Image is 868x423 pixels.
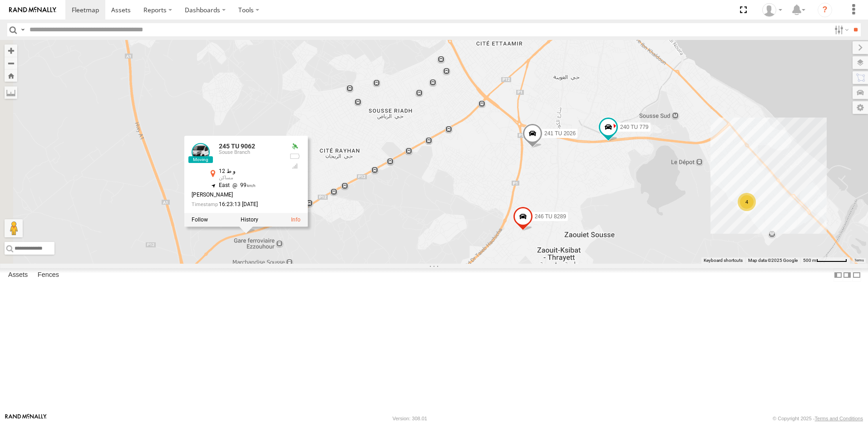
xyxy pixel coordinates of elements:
label: Measure [5,86,17,99]
a: 245 TU 9062 [219,143,255,150]
label: Map Settings [853,101,868,114]
div: Souse Branch [219,150,282,155]
a: View Asset Details [192,143,210,161]
span: Map data ©2025 Google [748,258,798,263]
span: 99 [230,182,256,188]
button: Zoom in [5,44,17,57]
button: Zoom out [5,57,17,69]
label: View Asset History [241,216,258,223]
div: © Copyright 2025 - [773,416,863,421]
div: GSM Signal = 4 [290,162,301,170]
button: Zoom Home [5,69,17,82]
span: 246 TU 8289 [535,213,566,220]
a: Terms (opens in new tab) [854,259,864,262]
label: Realtime tracking of Asset [192,216,208,223]
button: Map Scale: 500 m per 64 pixels [800,257,850,264]
div: و ط 12 [219,168,282,174]
label: Hide Summary Table [852,268,861,281]
label: Search Filter Options [831,23,850,36]
div: مساكن [219,175,282,181]
div: Version: 308.01 [393,416,427,421]
span: East [219,182,230,188]
span: 241 TU 2026 [544,130,576,137]
div: 4 [738,193,756,211]
a: Visit our Website [5,414,47,423]
i: ? [818,3,832,17]
div: Valid GPS Fix [290,143,301,150]
button: Drag Pegman onto the map to open Street View [5,219,23,237]
span: 240 TU 779 [620,123,649,130]
label: Dock Summary Table to the Right [843,268,852,281]
a: Terms and Conditions [815,416,863,421]
div: No battery health information received from this device. [290,152,301,160]
div: Nejah Benkhalifa [759,3,785,17]
span: 500 m [803,258,816,263]
label: Fences [33,269,64,281]
a: View Asset Details [291,216,301,223]
label: Search Query [19,23,26,36]
div: Date/time of location update [192,202,282,207]
img: rand-logo.svg [9,7,56,13]
div: [PERSON_NAME] [192,192,282,198]
label: Dock Summary Table to the Left [833,268,843,281]
button: Keyboard shortcuts [704,257,743,264]
label: Assets [4,269,32,281]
